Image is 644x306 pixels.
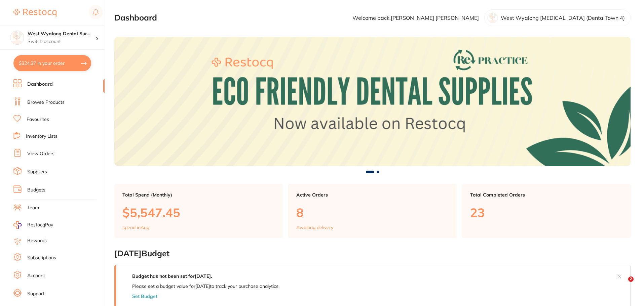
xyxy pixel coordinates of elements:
a: Restocq Logo [13,5,56,20]
h4: West Wyalong Dental Surgery (DentalTown 4) [28,31,96,37]
span: RestocqPay [27,222,53,228]
a: Suppliers [27,169,47,175]
a: Total Spend (Monthly)$5,547.45spend inAug [114,184,283,238]
a: Dashboard [27,81,53,88]
img: Restocq Logo [13,9,56,17]
p: Active Orders [296,192,449,198]
button: $324.37 in your order [13,55,91,71]
a: Budgets [27,187,45,193]
p: Welcome back, [PERSON_NAME] [PERSON_NAME] [352,15,479,21]
p: Switch account [28,38,96,45]
a: RestocqPay [13,221,53,229]
a: Team [27,205,39,211]
p: $5,547.45 [122,206,275,219]
a: Total Completed Orders23 [462,184,631,238]
a: Subscriptions [27,255,56,261]
a: Inventory Lists [26,133,58,140]
p: Awaiting delivery [296,225,333,230]
strong: Budget has not been set for [DATE] . [132,273,212,279]
img: Dashboard [114,37,631,166]
a: Favourites [27,116,49,123]
p: spend in Aug [122,225,149,230]
h2: [DATE] Budget [114,249,631,258]
button: Set Budget [132,294,157,299]
img: RestocqPay [13,221,22,229]
a: Browse Products [27,99,65,106]
img: West Wyalong Dental Surgery (DentalTown 4) [10,31,24,44]
span: 2 [628,276,634,282]
p: 23 [470,206,622,219]
iframe: Intercom live chat [614,276,631,293]
a: Support [27,291,44,297]
h2: Dashboard [114,13,157,23]
a: Account [27,272,45,279]
p: Please set a budget value for [DATE] to track your purchase analytics. [132,283,279,289]
a: Rewards [27,237,47,244]
p: Total Spend (Monthly) [122,192,275,198]
a: View Orders [27,150,54,157]
p: Total Completed Orders [470,192,622,198]
p: West Wyalong [MEDICAL_DATA] (DentalTown 4) [501,15,625,21]
a: Active Orders8Awaiting delivery [288,184,457,238]
p: 8 [296,206,449,219]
